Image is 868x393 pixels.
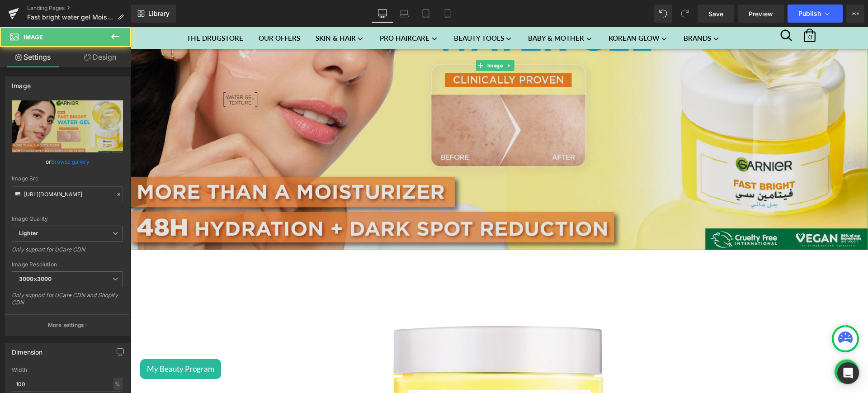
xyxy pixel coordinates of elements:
[749,9,773,19] span: Preview
[19,230,38,237] b: Lighter
[708,9,723,19] span: Save
[12,77,31,90] div: Image
[19,275,52,282] b: 3000x3000
[131,5,176,23] a: New Library
[12,377,123,392] input: auto
[12,175,123,182] div: Image Src
[670,0,688,9] a: 0
[27,14,114,21] span: Fast bright water gel Moisturizer
[355,33,374,44] span: Image
[12,157,123,166] div: or
[670,7,689,13] span: 0
[12,292,123,312] div: Only support for UCare CDN and Shopify CDN
[12,216,123,222] div: Image Quality
[51,154,90,170] a: Browse gallery
[67,47,133,67] a: Design
[676,5,694,23] button: Redo
[48,321,84,329] p: More settings
[12,343,43,356] div: Dimension
[113,378,122,390] div: %
[437,5,458,23] a: Mobile
[24,33,43,41] span: Image
[27,5,131,12] a: Landing Pages
[837,362,859,384] div: Open Intercom Messenger
[12,261,123,268] div: Image Resolution
[148,9,170,18] span: Library
[12,367,123,373] div: Width
[374,33,383,44] a: Expand / Collapse
[372,5,393,23] a: Desktop
[5,314,129,336] button: More settings
[846,5,864,23] button: More
[9,332,90,352] button: My Beauty Program
[415,5,437,23] a: Tablet
[12,246,123,259] div: Only support for UCare CDN
[738,5,784,23] a: Preview
[788,5,843,23] button: Publish
[654,5,672,23] button: Undo
[798,10,821,17] span: Publish
[12,186,123,202] input: Link
[393,5,415,23] a: Laptop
